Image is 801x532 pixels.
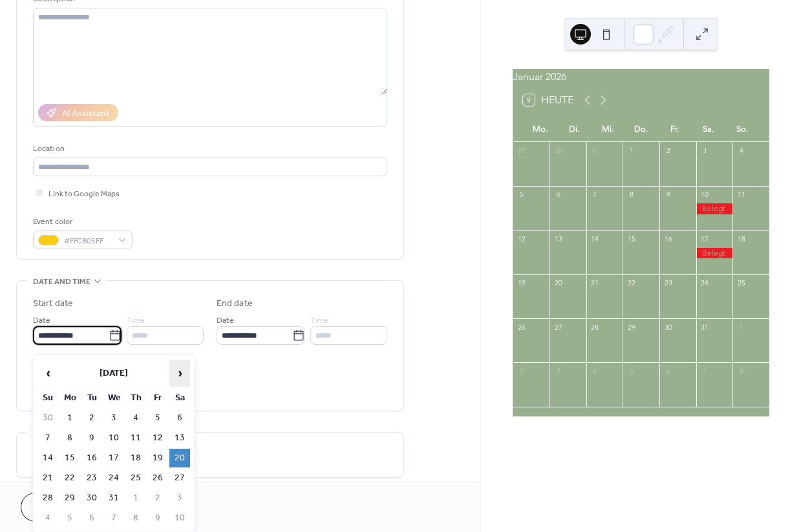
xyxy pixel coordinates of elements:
div: End date [217,297,253,311]
div: 6 [553,190,563,200]
div: 9 [663,190,673,200]
div: 10 [700,190,710,200]
div: 24 [700,278,710,288]
th: Sa [169,389,190,407]
td: 8 [125,509,146,527]
span: Time [310,314,328,327]
div: 8 [626,190,636,200]
td: 25 [125,469,146,487]
div: 13 [553,234,563,243]
div: Di. [557,116,590,142]
td: 7 [103,509,124,527]
div: 11 [736,190,746,200]
span: Date [33,314,50,327]
td: 5 [59,509,80,527]
div: 5 [517,190,526,200]
span: Time [127,314,145,327]
div: 12 [517,234,526,243]
div: 7 [590,190,600,200]
div: Belegt [696,203,733,214]
td: 22 [59,469,80,487]
span: ‹ [38,360,58,386]
td: 5 [147,409,168,427]
div: 2 [663,146,673,156]
td: 23 [81,469,102,487]
td: 30 [81,489,102,507]
div: 3 [700,146,710,156]
div: Fr. [658,116,692,142]
th: Fr [147,389,168,407]
div: Location [33,142,385,156]
td: 27 [169,469,190,487]
th: We [103,389,124,407]
td: 9 [147,509,168,527]
th: [DATE] [59,360,168,387]
div: 23 [663,278,673,288]
div: Belegt [696,248,733,259]
div: 3 [553,366,563,376]
th: Th [125,389,146,407]
td: 2 [147,489,168,507]
div: 25 [736,278,746,288]
td: 18 [125,449,146,467]
th: Su [37,389,58,407]
td: 11 [125,429,146,447]
div: 27 [553,322,563,332]
td: 3 [103,409,124,427]
div: Event color [33,215,130,229]
td: 9 [81,429,102,447]
td: 17 [103,449,124,467]
div: So. [725,116,759,142]
div: 29 [626,322,636,332]
td: 8 [59,429,80,447]
button: Cancel [21,493,100,522]
span: › [170,360,189,386]
div: 15 [626,234,636,243]
div: 29 [517,146,526,156]
div: 8 [736,366,746,376]
td: 31 [103,489,124,507]
span: Link to Google Maps [48,187,120,201]
td: 15 [59,449,80,467]
div: Start date [33,297,73,311]
td: 4 [125,409,146,427]
div: Januar 2026 [513,69,769,85]
div: 31 [700,322,710,332]
button: 9Heute [518,91,578,109]
th: Tu [81,389,102,407]
td: 26 [147,469,168,487]
td: 21 [37,469,58,487]
td: 10 [103,429,124,447]
div: Sa. [692,116,725,142]
td: 7 [37,429,58,447]
td: 10 [169,509,190,527]
div: Do. [625,116,658,142]
td: 2 [81,409,102,427]
div: 19 [517,278,526,288]
div: 2 [517,366,526,376]
div: 1 [626,146,636,156]
td: 6 [169,409,190,427]
td: 29 [59,489,80,507]
div: 17 [700,234,710,243]
span: Date and time [33,275,91,289]
td: 16 [81,449,102,467]
div: Mo. [523,116,557,142]
div: 31 [590,146,600,156]
td: 28 [37,489,58,507]
div: 5 [626,366,636,376]
td: 24 [103,469,124,487]
div: 6 [663,366,673,376]
div: 1 [736,322,746,332]
th: Mo [59,389,80,407]
span: Date [217,314,234,327]
div: 30 [553,146,563,156]
td: 13 [169,429,190,447]
td: 6 [81,509,102,527]
div: 20 [553,278,563,288]
div: 16 [663,234,673,243]
div: 28 [590,322,600,332]
div: 4 [736,146,746,156]
td: 4 [37,509,58,527]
